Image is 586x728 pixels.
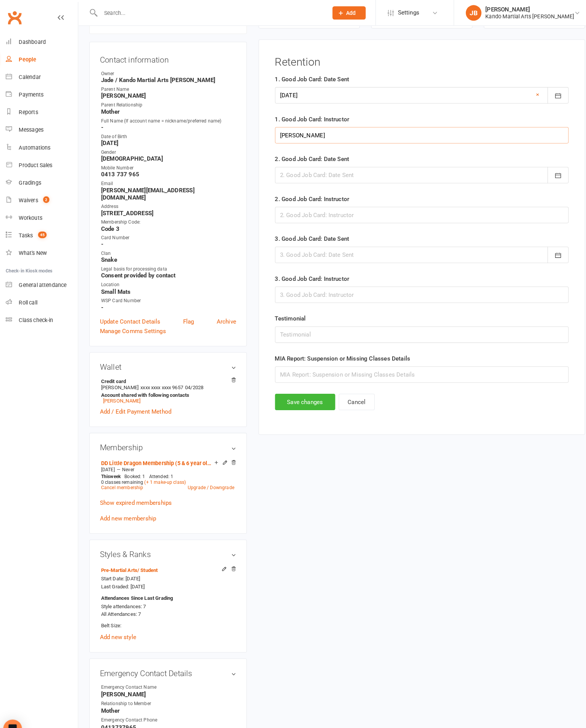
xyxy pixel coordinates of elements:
[103,145,235,152] div: Gender
[102,618,137,625] a: Add new style
[42,226,50,232] span: 45
[138,554,158,559] span: / Student
[150,462,174,468] span: Attended: 1
[23,72,44,78] div: Calendar
[102,537,235,545] h3: Styles & Ranks
[10,84,80,101] a: Payments
[124,456,135,461] span: Never
[273,202,559,218] input: 2. Good Job Card: Instructor
[10,270,80,287] a: General attendance kiosk mode
[103,715,166,723] div: Emergency Contact Email
[103,121,235,128] strong: -
[23,292,41,298] div: Roll call
[103,468,144,473] span: 0 classes remaining
[478,6,565,13] div: [PERSON_NAME]
[23,158,56,164] div: Product Sales
[101,462,124,468] div: week
[10,32,80,50] a: Dashboard
[103,229,235,236] div: Card Number
[102,397,172,406] a: Add / Edit Payment Method
[10,67,80,84] a: Calendar
[103,99,235,106] div: Parent Relationship
[102,319,166,328] a: Manage Comms Settings
[188,473,233,478] a: Upgrade / Downgrade
[478,13,565,19] div: Kando Martial Arts [PERSON_NAME]
[103,296,235,303] strong: -
[103,562,141,567] span: Start Date: [DATE]
[216,309,235,319] a: Archive
[103,151,235,158] strong: [DEMOGRAPHIC_DATA]
[103,456,116,461] span: [DATE]
[103,290,235,297] div: WSP Card Number
[103,235,235,242] strong: -
[23,55,40,61] div: People
[103,167,235,174] strong: 0413 737 965
[273,358,559,374] input: MIA Report: Suspension or Missing Classes Details
[9,8,28,27] a: Clubworx
[105,388,142,394] a: [PERSON_NAME]
[273,319,559,335] input: Testimonial
[103,589,147,594] span: Style attendances: 7
[103,369,231,375] strong: Credit card
[103,198,235,205] div: Address
[145,468,186,473] a: (+ 1 make-up class)
[459,5,474,20] div: JB
[103,449,214,455] a: DD Little Dragon Membership (5 & 6 year olds) [3]
[103,690,235,697] strong: Mother
[185,375,203,381] span: 04/2028
[23,175,45,181] div: Gradings
[103,699,166,706] div: Emergency Contact Phone
[103,182,235,196] strong: [PERSON_NAME][EMAIL_ADDRESS][DOMAIN_NAME]
[103,281,235,288] strong: Small Mats
[103,667,166,674] div: Emergency Contact Name
[23,227,37,233] div: Tasks
[183,309,194,319] a: Flag
[102,354,235,362] h3: Wallet
[10,187,80,204] a: Waivers 2
[10,287,80,304] a: Roll call
[103,683,166,690] div: Relationship to Member
[103,462,112,468] span: This
[103,250,235,257] strong: Snake
[102,503,157,509] a: Add new membership
[47,192,53,198] span: 2
[102,433,235,441] h3: Membership
[10,170,80,187] a: Gradings
[393,4,414,21] span: Settings
[335,384,370,400] button: Cancel
[273,229,345,238] label: 3. Good Job Card: Date Sent
[23,209,46,216] div: Workouts
[10,304,80,321] a: Class kiosk mode
[273,73,345,82] label: 1. Good Job Card: Date Sent
[103,274,235,282] div: Location
[273,124,559,140] input: 1. Good Job Card: Instructor
[329,6,361,19] button: Add
[10,153,80,170] a: Product Sales
[273,384,332,400] button: Save changes
[103,114,235,122] div: Full Name (If account name = nickname/preferred name)
[102,309,161,319] a: Update Contact Details
[23,244,50,250] div: What's New
[126,462,146,468] span: Booked: 1
[342,10,352,16] span: Add
[103,707,235,714] strong: 0413737965
[10,101,80,118] a: Reports
[23,309,56,316] div: Class check-in
[103,607,123,613] span: Belt Size:
[273,280,559,296] input: 3. Good Job Card: Instructor
[102,487,172,494] a: Show expired memberships
[103,473,144,478] a: Cancel membership
[103,106,235,113] strong: Mother
[103,554,158,559] a: Pre-Martial Arts
[10,204,80,221] a: Workouts
[23,141,54,147] div: Automations
[8,702,26,720] div: Open Intercom Messenger
[23,124,47,130] div: Messages
[103,136,235,143] strong: [DATE]
[102,653,235,661] h3: Emergency Contact Details
[103,130,235,137] div: Date of Birth
[273,190,345,199] label: 2. Good Job Card: Instructor
[23,38,49,44] div: Dashboard
[273,267,345,277] label: 3. Good Job Card: Instructor
[103,205,235,211] strong: [STREET_ADDRESS]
